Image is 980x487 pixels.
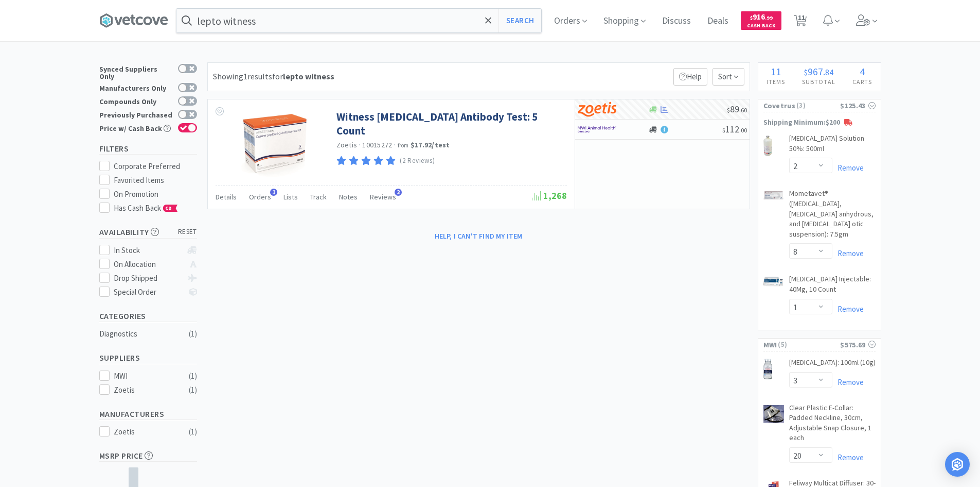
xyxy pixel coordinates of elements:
a: Remove [832,377,864,387]
input: Search by item, sku, manufacturer, ingredient, size... [176,9,541,32]
span: ( 3 ) [795,100,840,111]
span: $ [722,126,725,134]
span: $ [750,14,753,21]
p: (2 Reviews) [400,156,435,166]
a: Remove [832,163,864,173]
span: from [398,142,409,149]
div: ( 1 ) [189,384,197,396]
span: Details [216,192,237,201]
a: [MEDICAL_DATA]: 100ml (10g) [789,358,876,372]
span: Has Cash Back [114,203,178,213]
span: 967 [808,65,823,78]
a: Deals [703,16,733,26]
div: Special Order [114,286,182,298]
a: [MEDICAL_DATA] Solution 50%: 500ml [789,133,876,158]
h4: Subtotal [794,77,844,87]
a: Witness [MEDICAL_DATA] Antibody Test: 5 Count [336,110,564,138]
button: Help, I can't find my item [429,227,529,245]
img: 943f604e0f8c4ec2829a8d74392ca160_1906.png [763,359,772,379]
div: Diagnostics [99,328,183,340]
div: Price w/ Cash Back [99,123,173,132]
div: Showing 1 results [213,70,334,83]
span: 10015272 [362,140,392,149]
div: Compounds Only [99,96,173,105]
img: 75764c806771445baf72980843999fd3_757968.png [763,191,784,200]
div: Drop Shipped [114,272,182,284]
div: Zoetis [114,426,177,438]
a: Clear Plastic E-Collar: Padded Neckline, 30cm, Adjustable Snap Closure, 1 each [789,403,876,447]
a: [MEDICAL_DATA] Injectable: 40Mg, 10 Count [789,274,876,298]
span: . 60 [739,106,747,114]
span: 112 [722,123,747,135]
a: Zoetis [336,140,358,149]
span: for [272,71,334,81]
span: Track [310,192,327,201]
span: · [359,140,361,149]
img: d1b6fadf0c944739b2c835d8cf8e9828_311370.png [763,136,772,156]
h4: Items [758,77,794,87]
a: $916.99Cash Back [741,7,781,35]
div: On Allocation [114,258,182,271]
div: ( 1 ) [189,328,197,340]
span: 11 [771,65,781,78]
h5: Manufacturers [99,408,197,420]
span: · [394,140,396,149]
img: 7e1a81d71b79415892625313c20b9197_697512.png [763,276,784,286]
h5: MSRP Price [99,450,197,462]
span: ( 5 ) [777,340,840,350]
span: 4 [860,65,865,78]
h4: Carts [844,77,881,87]
p: Shipping Minimum: $200 [758,117,881,128]
span: 89 [727,103,747,115]
span: Notes [339,192,358,201]
span: CB [164,205,174,211]
div: On Promotion [114,188,197,200]
div: ( 1 ) [189,370,197,382]
img: 65993d954a5a4403a1b031d422307789_186065.jpeg [236,110,313,177]
strong: $17.92 / test [411,140,450,149]
span: Reviews [370,192,396,201]
img: f6b2451649754179b5b4e0c70c3f7cb0_2.png [578,122,616,137]
span: 2 [395,189,402,196]
div: Corporate Preferred [114,160,197,173]
p: Help [673,68,707,86]
div: Open Intercom Messenger [945,452,970,477]
div: Synced Suppliers Only [99,64,173,80]
div: $575.69 [840,339,875,350]
h5: Categories [99,310,197,322]
span: 1,268 [532,190,567,201]
span: Orders [249,192,271,201]
strong: lepto witness [283,71,334,81]
div: MWI [114,370,177,382]
h5: Suppliers [99,352,197,364]
a: Remove [832,248,864,258]
div: ( 1 ) [189,426,197,438]
span: $ [727,106,730,114]
span: Lists [283,192,298,201]
a: Mometavet® ([MEDICAL_DATA], [MEDICAL_DATA] anhydrous, and [MEDICAL_DATA] otic suspension): 7.5gm [789,189,876,243]
span: 84 [825,67,833,77]
span: Cash Back [747,23,775,30]
span: . 99 [765,14,773,21]
a: Remove [832,452,864,462]
a: 11 [790,18,811,27]
h5: Availability [99,226,197,238]
button: Search [498,9,541,32]
div: Manufacturers Only [99,83,173,92]
div: Zoetis [114,384,177,396]
span: reset [178,227,197,238]
div: $125.43 [840,100,875,111]
span: Covetrus [763,100,795,111]
div: . [794,66,844,77]
div: Favorited Items [114,174,197,187]
a: Discuss [658,16,695,26]
span: $ [804,67,808,77]
span: Sort [712,68,744,86]
span: . 00 [739,126,747,134]
span: MWI [763,339,777,350]
span: 1 [270,189,277,196]
h5: Filters [99,143,197,155]
a: Remove [832,304,864,314]
img: a673e5ab4e5e497494167fe422e9a3ab.png [578,102,616,117]
div: In Stock [114,244,182,257]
